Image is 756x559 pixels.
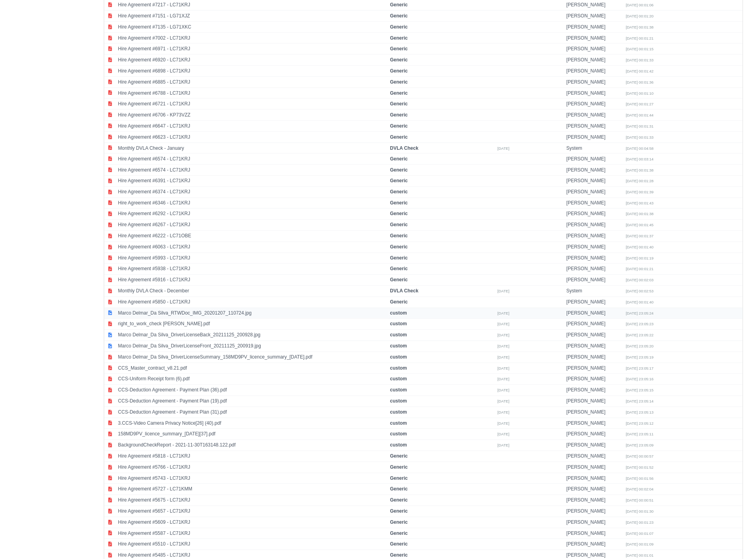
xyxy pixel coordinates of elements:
td: Hire Agreement #7135 - LG71XKC [116,21,388,32]
td: CCS_Master_contract_v8.21.pdf [116,363,388,374]
td: 3.CCS-Video Camera Privacy Notice[26] (40).pdf [116,418,388,429]
td: [PERSON_NAME] [565,451,624,462]
strong: custom [390,321,407,327]
small: [DATE] 00:01:33 [626,58,654,62]
td: Hire Agreement #6706 - KP73VZZ [116,110,388,121]
strong: Generic [390,79,408,85]
small: [DATE] [498,399,510,404]
small: [DATE] 00:01:38 [626,168,654,172]
td: [PERSON_NAME] [565,66,624,77]
td: Hire Agreement #6222 - LC71OBE [116,231,388,242]
td: [PERSON_NAME] [565,440,624,451]
td: [PERSON_NAME] [565,429,624,440]
strong: Generic [390,454,408,459]
small: [DATE] 00:01:40 [626,245,654,250]
strong: Generic [390,498,408,503]
small: [DATE] [498,388,510,393]
td: Hire Agreement #5850 - LC71KRJ [116,297,388,308]
strong: Generic [390,2,408,8]
small: [DATE] 23:05:16 [626,377,654,382]
small: [DATE] 00:01:37 [626,234,654,238]
td: Hire Agreement #6391 - LC71KRJ [116,176,388,187]
td: 158MD9PV_licence_summary_[DATE][37].pdf [116,429,388,440]
td: [PERSON_NAME] [565,495,624,506]
td: Hire Agreement #6346 - LC71KRJ [116,198,388,209]
td: [PERSON_NAME] [565,242,624,253]
td: [PERSON_NAME] [565,396,624,407]
small: [DATE] 00:01:36 [626,80,654,84]
strong: Generic [390,542,408,547]
td: right_to_work_check [PERSON_NAME].pdf [116,319,388,330]
td: CCS-Deduction Agreement - Payment Plan (31).pdf [116,407,388,418]
td: [PERSON_NAME] [565,231,624,242]
td: [PERSON_NAME] [565,275,624,286]
strong: Generic [390,200,408,206]
small: [DATE] 00:01:20 [626,14,654,18]
small: [DATE] 00:01:52 [626,466,654,470]
strong: Generic [390,553,408,558]
small: [DATE] 23:05:17 [626,366,654,371]
td: [PERSON_NAME] [565,462,624,473]
td: Monthly DVLA Check - December [116,286,388,297]
td: [PERSON_NAME] [565,308,624,319]
strong: Generic [390,211,408,217]
td: Hire Agreement #7002 - LC71KRJ [116,32,388,44]
strong: Generic [390,178,408,184]
small: [DATE] 00:01:21 [626,267,654,271]
td: [PERSON_NAME] [565,44,624,55]
td: System [565,286,624,297]
small: [DATE] 00:01:30 [626,509,654,514]
small: [DATE] [498,355,510,360]
td: Marco Delmar_Da Silva_DriverLicenseSummary_158MD9PV_licence_summary_[DATE].pdf [116,352,388,363]
td: Marco Delmar_Da Silva_DriverLicenseBack_20211125_200928.jpg [116,330,388,341]
small: [DATE] 23:05:19 [626,355,654,360]
strong: Generic [390,256,408,261]
small: [DATE] 00:01:01 [626,553,654,558]
small: [DATE] 23:05:15 [626,388,654,393]
small: [DATE] 00:01:56 [626,477,654,481]
td: [PERSON_NAME] [565,132,624,143]
td: [PERSON_NAME] [565,154,624,165]
div: Chat Widget [716,521,756,559]
small: [DATE] [498,377,510,382]
small: [DATE] 00:01:07 [626,532,654,536]
strong: custom [390,399,407,404]
td: Hire Agreement #6898 - LC71KRJ [116,66,388,77]
td: Hire Agreement #5609 - LC71KRJ [116,517,388,528]
strong: Generic [390,233,408,239]
strong: Generic [390,57,408,63]
small: [DATE] 00:04:58 [626,146,654,151]
td: [PERSON_NAME] [565,385,624,396]
strong: Generic [390,24,408,30]
td: CCS-Uniform Receipt form (6).pdf [116,374,388,385]
strong: Generic [390,46,408,52]
td: [PERSON_NAME] [565,176,624,187]
small: [DATE] 23:05:22 [626,333,654,338]
strong: Generic [390,35,408,41]
strong: Generic [390,167,408,173]
strong: Generic [390,266,408,272]
strong: Generic [390,300,408,305]
small: [DATE] [498,146,510,151]
td: Hire Agreement #6267 - LC71KRJ [116,220,388,231]
strong: DVLA Check [390,145,419,151]
strong: Generic [390,90,408,96]
strong: custom [390,311,407,316]
strong: Generic [390,189,408,195]
td: Hire Agreement #6574 - LC71KRJ [116,165,388,176]
td: [PERSON_NAME] [565,121,624,132]
td: [PERSON_NAME] [565,99,624,110]
strong: Generic [390,277,408,283]
small: [DATE] 00:00:51 [626,498,654,503]
td: Hire Agreement #5675 - LC71KRJ [116,495,388,506]
small: [DATE] 00:01:38 [626,25,654,29]
td: BackgroundCheckReport - 2021-11-30T163148.122.pdf [116,440,388,451]
td: [PERSON_NAME] [565,21,624,32]
small: [DATE] 00:01:06 [626,3,654,7]
td: Hire Agreement #5993 - LC71KRJ [116,253,388,264]
td: [PERSON_NAME] [565,165,624,176]
small: [DATE] 00:02:04 [626,487,654,492]
small: [DATE] [498,311,510,316]
td: Marco Delmar_Da Silva_RTWDoc_IMG_20201207_110724.jpg [116,308,388,319]
td: [PERSON_NAME] [565,539,624,550]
